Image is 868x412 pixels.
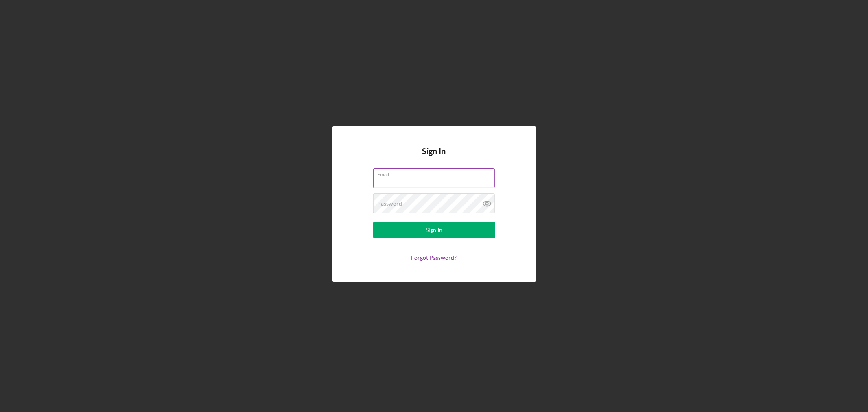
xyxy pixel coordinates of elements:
[422,147,446,168] h4: Sign In
[426,222,442,238] div: Sign In
[411,254,457,261] a: Forgot Password?
[378,200,402,207] label: Password
[378,169,495,178] label: Email
[373,222,495,238] button: Sign In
